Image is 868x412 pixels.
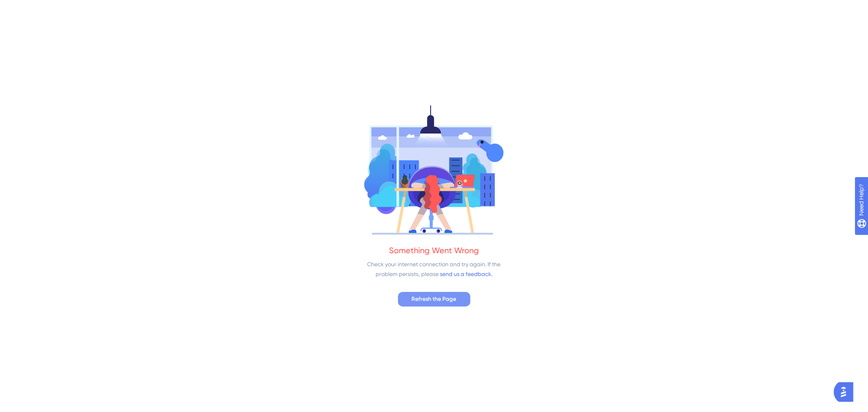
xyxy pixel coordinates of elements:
div: Something Went Wrong [389,245,479,256]
span: Need Help? [19,2,51,12]
div: Check your internet connection and try again. If the problem persists, please [363,259,505,279]
span: Refresh the Page [412,294,457,304]
iframe: UserGuiding AI Assistant Launcher [834,380,858,404]
a: send us a feedback. [440,271,492,277]
button: Refresh the Page [398,292,470,307]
